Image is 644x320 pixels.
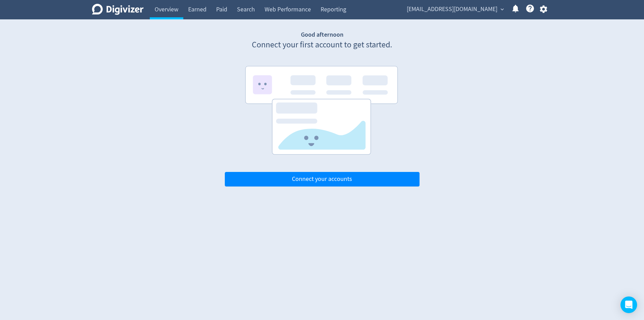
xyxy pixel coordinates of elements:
div: Open Intercom Messenger [620,296,637,313]
h1: Good afternoon [225,30,420,39]
p: Connect your first account to get started. [225,39,420,51]
span: [EMAIL_ADDRESS][DOMAIN_NAME] [407,4,497,15]
button: Connect your accounts [225,172,420,186]
a: Connect your accounts [225,175,420,183]
button: [EMAIL_ADDRESS][DOMAIN_NAME] [404,4,506,15]
span: expand_more [499,6,505,12]
span: Connect your accounts [292,176,352,182]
